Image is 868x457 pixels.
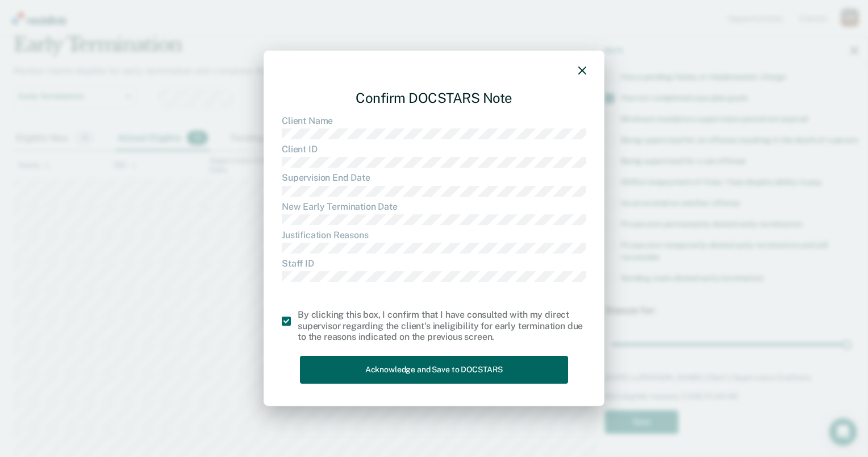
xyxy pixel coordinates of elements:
[300,356,568,384] button: Acknowledge and Save to DOCSTARS
[282,81,586,115] div: Confirm DOCSTARS Note
[298,310,586,343] div: By clicking this box, I confirm that I have consulted with my direct supervisor regarding the cli...
[282,144,586,155] dt: Client ID
[282,258,586,269] dt: Staff ID
[282,230,586,240] dt: Justification Reasons
[282,115,586,126] dt: Client Name
[282,201,586,212] dt: New Early Termination Date
[282,172,586,183] dt: Supervision End Date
